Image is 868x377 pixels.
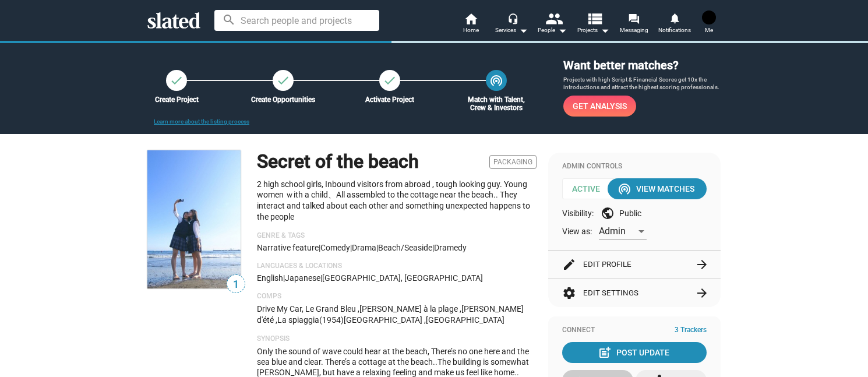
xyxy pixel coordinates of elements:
[486,70,507,91] a: Match with Talent, Crew & Investors
[563,96,636,117] a: Get Analysis
[285,273,320,283] span: Japanese
[351,96,428,104] div: Activate Project
[562,286,576,300] mat-icon: settings
[618,182,631,196] mat-icon: wifi_tethering
[458,96,535,112] div: Match with Talent, Crew & Investors
[276,73,290,87] mat-icon: check
[491,12,532,37] button: Services
[320,273,322,283] span: |
[555,23,569,37] mat-icon: arrow_drop_down
[257,292,537,301] p: Comps
[319,243,320,252] span: |
[434,243,467,252] span: dramedy
[545,10,562,27] mat-icon: people
[352,243,376,252] span: Drama
[257,149,419,174] h1: Secret of the beach
[658,23,691,37] span: Notifications
[620,178,694,199] div: View Matches
[613,12,654,37] a: Messaging
[586,10,603,27] mat-icon: view_list
[628,13,639,24] mat-icon: forum
[495,23,528,37] div: Services
[227,277,245,293] span: 1
[562,206,707,220] div: Visibility: Public
[273,70,294,91] a: Create Opportunities
[562,342,707,363] button: Post Update
[695,258,709,272] mat-icon: arrow_forward
[669,12,680,23] mat-icon: notifications
[599,226,626,237] span: Admin
[464,12,478,26] mat-icon: home
[573,96,627,117] span: Get Analysis
[138,96,215,104] div: Create Project
[562,178,618,199] span: Active
[562,226,592,237] span: View as:
[214,10,379,31] input: Search people and projects
[322,273,483,283] span: [GEOGRAPHIC_DATA], [GEOGRAPHIC_DATA]
[257,334,537,344] p: Synopsis
[562,162,707,171] div: Admin Controls
[432,243,434,252] span: |
[562,258,576,272] mat-icon: edit
[257,243,319,252] span: Narrative feature
[516,23,530,37] mat-icon: arrow_drop_down
[675,326,707,335] span: 3 Trackers
[695,286,709,300] mat-icon: arrow_forward
[489,155,537,169] span: Packaging
[608,178,707,199] button: View Matches
[383,73,397,87] mat-icon: check
[257,262,537,271] p: Languages & Locations
[598,23,612,37] mat-icon: arrow_drop_down
[379,70,400,91] button: Activate Project
[577,23,609,37] span: Projects
[563,76,721,91] p: Projects with high Script & Financial Scores get 10x the introductions and attract the highest sc...
[350,243,352,252] span: |
[598,346,612,360] mat-icon: post_add
[532,12,573,37] button: People
[245,96,322,104] div: Create Opportunities
[620,23,648,37] span: Messaging
[376,243,378,252] span: |
[654,12,695,37] a: Notifications
[705,23,713,37] span: Me
[378,243,432,252] span: beach/seaside
[170,73,184,87] mat-icon: check
[538,23,567,37] div: People
[257,304,537,325] p: Drive My Car, Le Grand Bleu ,[PERSON_NAME] à la plage ,[PERSON_NAME] d'été ,La spiaggia(1954)[GEO...
[147,150,241,288] img: Secret of the beach
[601,206,615,220] mat-icon: public
[257,231,537,241] p: Genre & Tags
[507,13,518,23] mat-icon: headset_mic
[257,273,283,283] span: English
[563,58,721,73] h3: Want better matches?
[320,243,350,252] span: Comedy
[489,73,503,87] mat-icon: wifi_tethering
[562,251,707,279] button: Edit Profile
[562,326,707,335] div: Connect
[573,12,613,37] button: Projects
[450,12,491,37] a: Home
[695,8,723,38] button: Kyoji OhnoMe
[463,23,479,37] span: Home
[702,10,716,24] img: Kyoji Ohno
[283,273,285,283] span: |
[562,279,707,307] button: Edit Settings
[600,342,669,363] div: Post Update
[154,118,249,125] a: Learn more about the listing process
[257,179,537,222] p: 2 high school girls, Inbound visitors from abroad , tough looking guy. Young women ｗith a child、A...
